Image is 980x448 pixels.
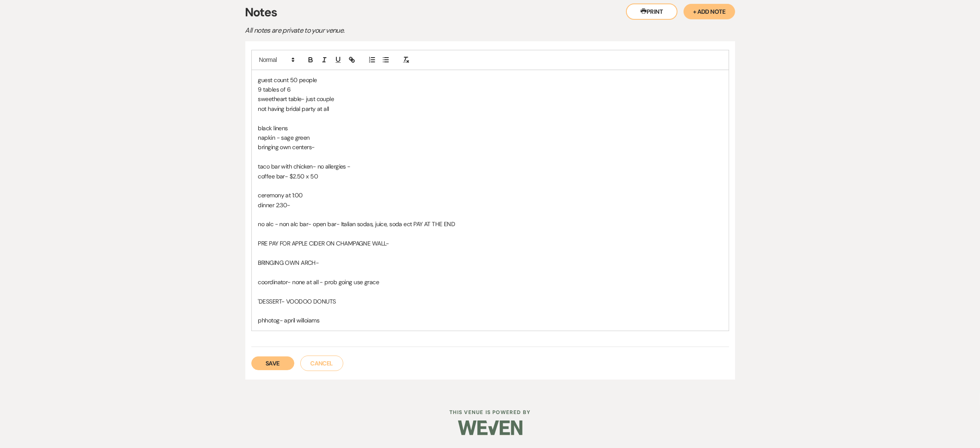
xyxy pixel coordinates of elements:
[245,25,546,36] p: All notes are private to your venue.
[258,277,722,287] p: coordinator- none at all - prob going use grace
[300,356,343,371] button: Cancel
[258,85,722,94] p: 9 tables of 6
[258,104,722,114] p: not having bridal party at all
[684,4,735,19] button: + Add Note
[258,123,722,133] p: black linens
[258,190,722,200] p: ceremony at 1:00
[258,162,722,171] p: taco bar with chicken- no allergies -
[251,356,294,370] button: Save
[258,316,722,325] p: phhotog- april willoiams
[258,142,722,152] p: bringing own centers-
[458,413,522,443] img: Weven Logo
[258,200,722,210] p: dinner 2:30-
[258,219,722,229] p: no alc - non alc bar- open bar- Italian sodas, juice, soda ect PAY AT THE END
[258,94,722,104] p: sweetheart table- just couple
[258,172,722,181] p: coffee bar- $2.50 x 50
[245,3,735,21] h3: Notes
[258,258,722,267] p: BRINGING OWN ARCH-
[626,3,678,20] button: Print
[258,75,722,85] p: guest count 50 people
[258,297,722,306] p: 'DESSERT- VOODOO DONUTS
[258,239,722,248] p: PRE PAY FOR APPLE CIDER ON CHAMPAGNE WALL-
[258,133,722,142] p: napkin - sage green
